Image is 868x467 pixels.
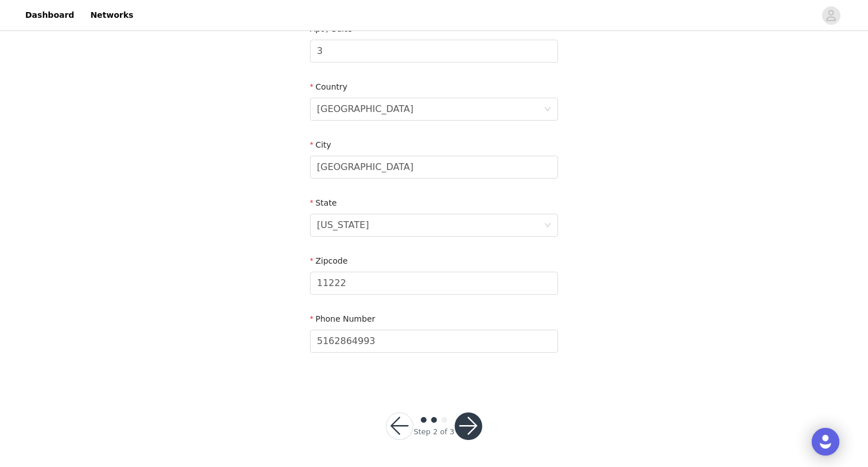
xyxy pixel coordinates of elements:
[310,24,352,33] label: Apt / Suite
[826,6,836,25] div: avatar
[317,214,369,236] div: New York
[544,222,551,230] i: icon: down
[812,428,839,456] div: Open Intercom Messenger
[310,314,375,323] label: Phone Number
[310,198,337,207] label: State
[310,256,348,265] label: Zipcode
[310,140,331,149] label: City
[544,106,551,114] i: icon: down
[317,98,413,120] div: United States
[310,82,347,91] label: Country
[18,2,81,28] a: Dashboard
[83,2,140,28] a: Networks
[413,426,454,438] div: Step 2 of 3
